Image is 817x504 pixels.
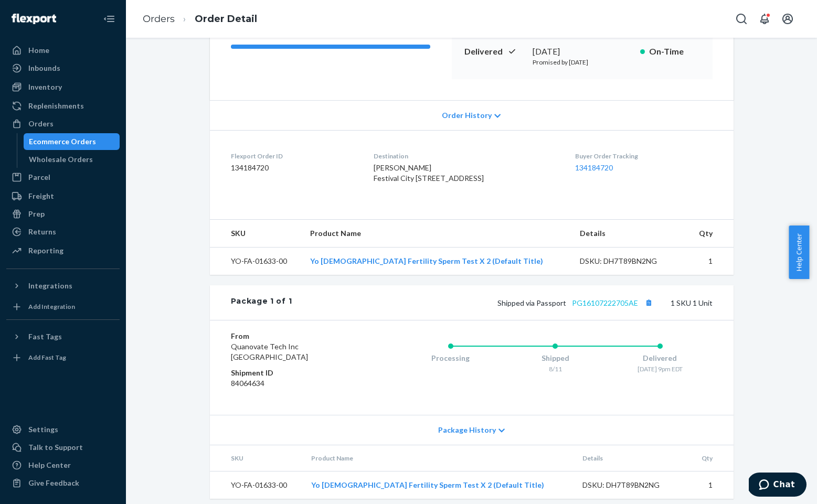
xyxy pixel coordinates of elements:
[6,242,120,259] a: Reporting
[292,296,712,309] div: 1 SKU 1 Unit
[582,480,681,490] div: DSKU: DH7T89BN2NG
[303,445,575,471] th: Product Name
[28,227,56,237] div: Returns
[687,248,734,275] td: 1
[28,209,45,219] div: Prep
[231,368,356,378] dt: Shipment ID
[575,163,613,172] a: 134184720
[210,220,302,248] th: SKU
[28,101,84,111] div: Replenishments
[6,457,120,474] a: Help Center
[6,79,120,95] a: Inventory
[687,220,734,248] th: Qty
[28,424,58,435] div: Settings
[28,172,50,183] div: Parcel
[28,353,66,362] div: Add Fast Tag
[749,473,807,499] iframe: Opens a widget where you can chat to one of our agents
[374,152,558,160] dt: Destination
[608,364,713,373] div: [DATE] 9pm EDT
[6,298,120,315] a: Add Integration
[310,256,543,265] a: Yo [DEMOGRAPHIC_DATA] Fertility Sperm Test X 2 (Default Title)
[689,445,734,471] th: Qty
[398,353,503,363] div: Processing
[497,298,656,307] span: Shipped via Passport
[6,349,120,366] a: Add Fast Tag
[6,115,120,132] a: Orders
[29,136,96,147] div: Ecommerce Orders
[28,331,62,342] div: Fast Tags
[231,163,357,173] dd: 134184720
[464,46,524,58] p: Delivered
[572,298,638,307] a: PG16107222705AE
[24,151,120,168] a: Wholesale Orders
[231,296,292,309] div: Package 1 of 1
[6,439,120,456] button: Talk to Support
[754,8,775,29] button: Open notifications
[533,58,632,67] p: Promised by [DATE]
[6,60,120,77] a: Inbounds
[571,220,687,248] th: Details
[195,13,257,25] a: Order Detail
[28,45,49,56] div: Home
[28,302,75,311] div: Add Integration
[231,152,357,160] dt: Flexport Order ID
[731,8,752,29] button: Open Search Box
[575,152,713,160] dt: Buyer Order Tracking
[28,245,63,256] div: Reporting
[649,46,700,58] p: On-Time
[6,277,120,294] button: Integrations
[12,14,56,24] img: Flexport logo
[143,13,175,25] a: Orders
[689,471,734,499] td: 1
[134,4,266,35] ol: breadcrumbs
[28,442,83,453] div: Talk to Support
[6,421,120,438] a: Settings
[29,154,93,165] div: Wholesale Orders
[642,296,656,309] button: Copy tracking number
[231,342,308,361] span: Quanovate Tech Inc [GEOGRAPHIC_DATA]
[24,133,120,150] a: Ecommerce Orders
[28,191,54,201] div: Freight
[210,445,303,471] th: SKU
[231,378,356,389] dd: 84064634
[302,220,571,248] th: Product Name
[210,248,302,275] td: YO-FA-01633-00
[210,471,303,499] td: YO-FA-01633-00
[6,98,120,114] a: Replenishments
[6,206,120,222] a: Prep
[28,119,54,129] div: Orders
[311,480,544,489] a: Yo [DEMOGRAPHIC_DATA] Fertility Sperm Test X 2 (Default Title)
[28,460,71,470] div: Help Center
[608,353,713,363] div: Delivered
[6,223,120,240] a: Returns
[6,169,120,186] a: Parcel
[777,8,798,29] button: Open account menu
[503,353,608,363] div: Shipped
[574,445,689,471] th: Details
[99,8,120,29] button: Close Navigation
[6,328,120,345] button: Fast Tags
[6,42,120,59] a: Home
[28,281,72,291] div: Integrations
[28,82,62,92] div: Inventory
[231,331,356,341] dt: From
[503,364,608,373] div: 8/11
[442,110,492,121] span: Order History
[6,475,120,491] button: Give Feedback
[28,63,60,73] div: Inbounds
[533,46,632,58] div: [DATE]
[789,226,809,279] button: Help Center
[580,256,678,266] div: DSKU: DH7T89BN2NG
[374,163,484,183] span: [PERSON_NAME] Festival City [STREET_ADDRESS]
[28,478,79,488] div: Give Feedback
[438,425,496,435] span: Package History
[6,188,120,205] a: Freight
